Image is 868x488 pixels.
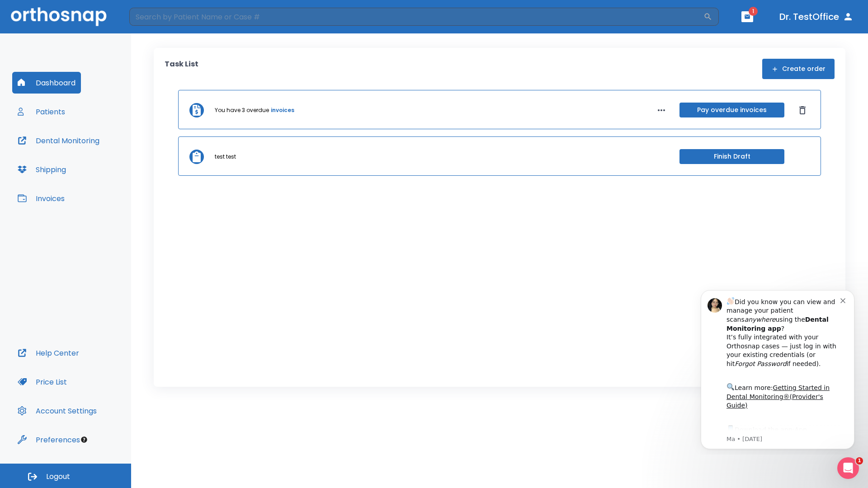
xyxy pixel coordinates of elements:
[12,429,85,450] button: Preferences
[12,130,105,151] button: Dental Monitoring
[679,149,784,164] button: Finish Draft
[215,106,269,114] p: You have 3 overdue
[12,400,102,422] button: Account Settings
[795,103,810,117] button: Dismiss
[12,342,85,364] button: Help Center
[12,159,71,180] button: Shipping
[11,7,107,26] img: Orthosnap
[12,72,81,94] button: Dashboard
[12,371,72,393] button: Price List
[46,472,70,482] span: Logout
[80,436,88,444] div: Tooltip anchor
[39,153,153,161] p: Message from Ma, sent 8w ago
[215,153,236,161] p: test test
[271,106,294,114] a: invoices
[12,188,70,209] button: Invoices
[679,103,784,117] button: Pay overdue invoices
[165,59,198,79] p: Task List
[776,9,857,25] button: Dr. TestOffice
[39,144,120,160] a: App Store
[129,8,703,26] input: Search by Patient Name or Case #
[687,282,868,455] iframe: Intercom notifications message
[12,101,71,122] button: Patients
[153,14,160,21] button: Dismiss notification
[837,457,859,479] iframe: Intercom live chat
[749,7,758,16] span: 1
[762,59,835,79] button: Create order
[39,142,153,188] div: Download the app: | ​ Let us know if you need help getting started!
[856,457,863,465] span: 1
